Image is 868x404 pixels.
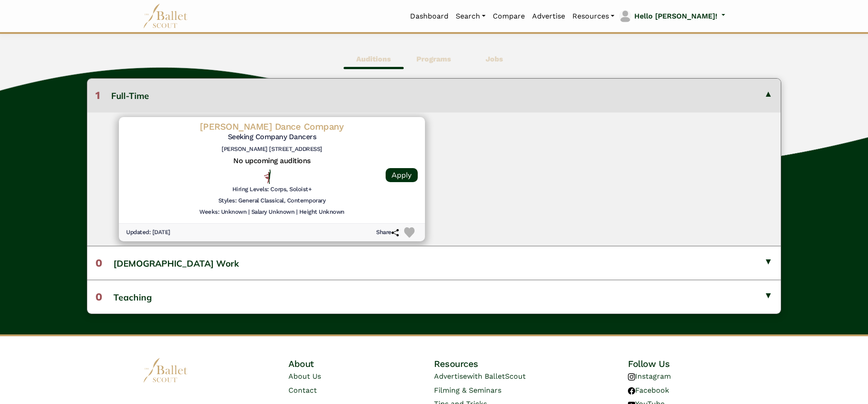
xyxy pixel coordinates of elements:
[126,121,418,132] h4: [PERSON_NAME] Dance Company
[232,186,312,193] h6: Hiring Levels: Corps, Soloist+
[404,227,415,238] img: Heart
[288,386,317,395] a: Contact
[95,291,102,303] span: 0
[356,55,391,63] b: Auditions
[416,55,451,63] b: Programs
[618,9,725,23] a: profile picture Hello [PERSON_NAME]!
[434,386,501,395] a: Filming & Seminars
[628,372,671,381] a: Instagram
[434,372,526,381] a: Advertisewith BalletScout
[628,386,669,395] a: Facebook
[143,358,188,383] img: logo
[218,197,325,205] h6: Styles: General Classical, Contemporary
[619,10,632,23] img: profile picture
[528,7,569,26] a: Advertise
[87,79,781,112] button: 1Full-Time
[95,89,100,102] span: 1
[386,168,418,182] a: Apply
[288,358,386,370] h4: About
[126,156,418,166] h5: No upcoming auditions
[376,229,399,236] h6: Share
[486,55,503,63] b: Jobs
[489,7,528,26] a: Compare
[296,208,297,216] h6: |
[569,7,618,26] a: Resources
[299,208,344,216] h6: Height Unknown
[628,358,725,370] h4: Follow Us
[406,7,452,26] a: Dashboard
[126,146,418,153] h6: [PERSON_NAME] [STREET_ADDRESS]
[95,257,102,269] span: 0
[264,169,271,184] img: All
[248,208,250,216] h6: |
[87,246,781,280] button: 0[DEMOGRAPHIC_DATA] Work
[87,280,781,314] button: 0Teaching
[434,358,580,370] h4: Resources
[251,208,294,216] h6: Salary Unknown
[628,387,635,395] img: facebook logo
[628,373,635,381] img: instagram logo
[634,10,717,22] p: Hello [PERSON_NAME]!
[467,372,526,381] span: with BalletScout
[452,7,489,26] a: Search
[126,132,418,142] h5: Seeking Company Dancers
[199,208,246,216] h6: Weeks: Unknown
[288,372,321,381] a: About Us
[126,229,170,236] h6: Updated: [DATE]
